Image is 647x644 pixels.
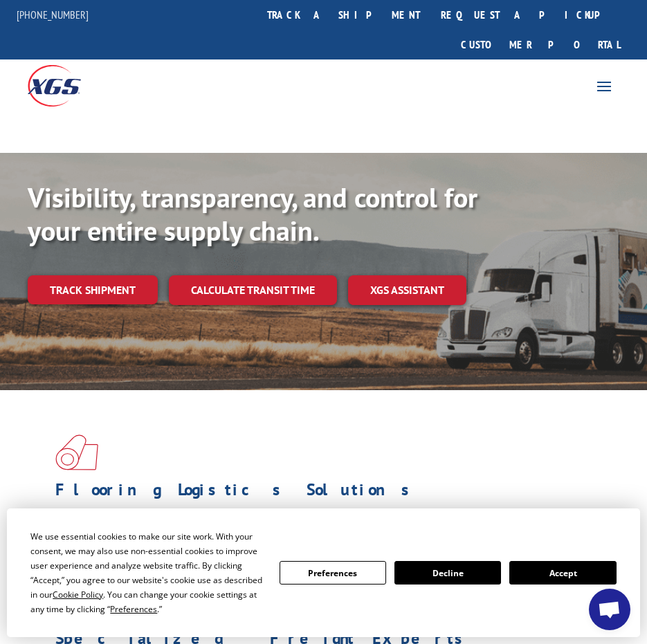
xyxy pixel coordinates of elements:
[30,529,262,616] div: We use essential cookies to make our site work. With your consent, we may also use non-essential ...
[55,481,581,505] h1: Flooring Logistics Solutions
[348,275,466,305] a: XGS ASSISTANT
[589,589,630,630] a: Open chat
[28,179,477,248] b: Visibility, transparency, and control for your entire supply chain.
[280,561,386,585] button: Preferences
[7,508,640,637] div: Cookie Consent Prompt
[17,8,89,21] a: [PHONE_NUMBER]
[110,603,157,615] span: Preferences
[509,561,616,585] button: Accept
[450,30,630,59] a: Customer Portal
[169,275,337,305] a: Calculate transit time
[55,505,571,537] span: As an industry carrier of choice, XGS has brought innovation and dedication to flooring logistics...
[28,275,158,304] a: Track shipment
[394,561,501,585] button: Decline
[53,589,103,600] span: Cookie Policy
[55,434,98,470] img: xgs-icon-total-supply-chain-intelligence-red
